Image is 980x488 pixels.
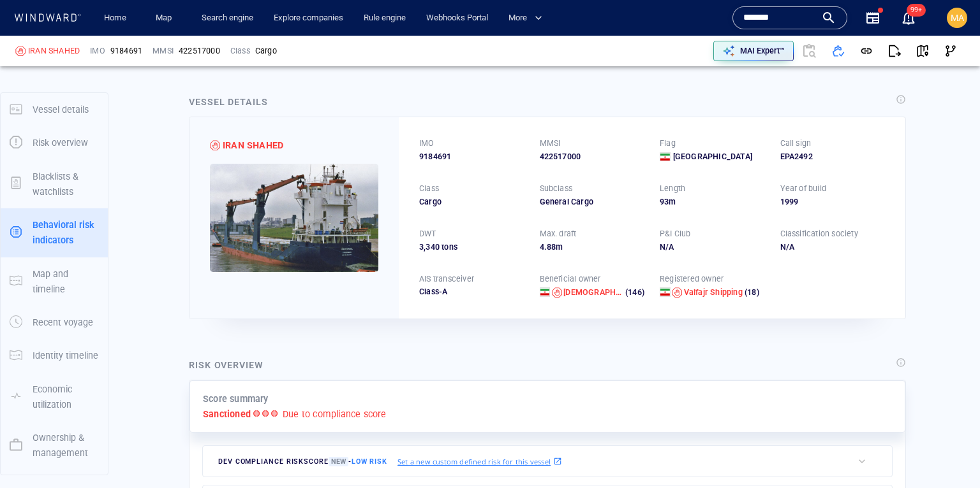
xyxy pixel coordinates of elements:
[203,406,251,422] p: Sanctioned
[189,357,264,373] div: Risk overview
[210,140,220,150] div: Sanctioned
[189,94,268,110] div: Vessel details
[33,348,98,363] p: Identity timeline
[352,457,387,466] span: Low risk
[419,241,524,253] div: 3,340 tons
[28,45,80,57] div: IRAN SHAHED
[1,126,108,159] button: Risk overview
[1,160,108,209] button: Blacklists & watchlists
[1,136,108,148] a: Risk overview
[673,151,752,162] span: [GEOGRAPHIC_DATA]
[33,169,99,200] p: Blacklists & watchlists
[951,13,964,23] span: MA
[33,217,99,248] p: Behavioral risk indicators
[937,37,965,65] button: Visual Link Analysis
[713,41,794,61] button: MAI Expert™
[419,183,439,194] p: Class
[563,287,644,298] a: [DEMOGRAPHIC_DATA] Republic Of Iran Shipping Lines (146)
[94,7,135,29] button: Home
[623,287,644,298] span: (146)
[563,287,768,297] span: Islamic Republic Of Iran Shipping Lines
[152,45,174,57] p: MMSI
[1,275,108,287] a: Map and timeline
[1,208,108,257] button: Behavioral risk indicators
[660,138,676,149] p: Flag
[780,151,886,162] div: EPA2492
[210,164,378,272] img: 5905c34730559d4c6649ad6e_0
[1,421,108,470] button: Ownership & management
[1,316,108,328] a: Recent voyage
[359,7,411,29] a: Rule engine
[223,138,283,153] div: IRAN SHAHED
[540,151,645,162] div: 422517000
[1,390,108,402] a: Economic utilization
[1,257,108,306] button: Map and timeline
[203,391,269,406] p: Score summary
[269,7,348,29] button: Explore companies
[1,373,108,422] button: Economic utilization
[780,183,827,194] p: Year of build
[824,37,852,65] button: Add to vessel list
[397,454,562,468] a: Set a new custom defined risk for this vessel
[15,46,26,56] div: Sanctioned
[419,138,434,149] p: IMO
[1,339,108,372] button: Identity timeline
[90,45,105,57] p: IMO
[540,228,577,240] p: Max. draft
[660,197,669,206] span: 93
[540,273,601,285] p: Beneficial owner
[1,93,108,126] button: Vessel details
[893,3,924,33] button: 99+
[852,37,880,65] button: Get link
[540,196,645,208] div: General Cargo
[544,242,547,252] span: .
[145,7,186,29] button: Map
[218,457,387,466] span: Dev Compliance risk score -
[1,439,108,451] a: Ownership & management
[1,177,108,189] a: Blacklists & watchlists
[660,183,685,194] p: Length
[669,197,676,206] span: m
[743,287,759,298] span: (18)
[660,228,691,240] p: P&I Club
[33,382,99,413] p: Economic utilization
[255,45,277,57] div: Cargo
[99,7,131,29] a: Home
[1,349,108,361] a: Identity timeline
[33,315,93,330] p: Recent voyage
[660,273,724,285] p: Registered owner
[547,242,556,252] span: 88
[740,45,785,57] p: MAI Expert™
[419,228,436,240] p: DWT
[780,228,858,240] p: Classification society
[230,45,250,57] p: Class
[556,242,563,252] span: m
[33,430,99,461] p: Ownership & management
[880,37,909,65] button: Export report
[151,7,181,29] a: Map
[684,287,759,298] a: Valfajr Shipping (18)
[1,306,108,339] button: Recent voyage
[421,7,493,29] a: Webhooks Portal
[540,242,544,252] span: 4
[397,456,551,467] p: Set a new custom defined risk for this vessel
[1,226,108,238] a: Behavioral risk indicators
[660,241,765,253] div: N/A
[540,183,573,194] p: Subclass
[901,10,916,25] div: Notification center
[329,457,348,466] span: New
[419,196,524,208] div: Cargo
[110,45,142,57] span: 9184691
[419,287,447,296] span: Class-A
[509,11,542,25] span: More
[1,103,108,115] a: Vessel details
[33,102,89,117] p: Vessel details
[944,5,970,31] button: MA
[780,196,886,208] div: 1999
[909,37,937,65] button: View on map
[419,151,451,162] span: 9184691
